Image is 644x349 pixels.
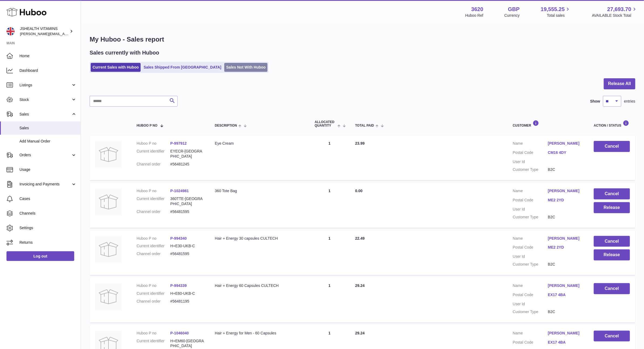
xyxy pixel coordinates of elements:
[170,331,189,335] a: P-1046040
[215,331,304,336] div: Hair + Energy for Men - 60 Capsules
[548,283,583,288] a: [PERSON_NAME]
[508,6,520,13] strong: GBP
[137,251,170,256] dt: Channel order
[170,283,187,288] a: P-994339
[309,135,350,180] td: 1
[548,309,583,314] dd: B2C
[215,141,304,146] div: Eye Cream
[548,245,583,250] a: ME2 2YD
[137,196,170,206] dt: Current identifier
[594,120,630,127] div: Action / Status
[548,340,583,345] a: EX17 4BA
[548,236,583,241] a: [PERSON_NAME]
[604,78,635,89] button: Release All
[170,162,204,167] dd: #56481245
[95,188,122,215] img: no-photo.jpg
[592,6,638,18] a: 27,693.70 AVAILABLE Stock Total
[215,283,304,288] div: Hair + Energy 60 Capsules CULTECH
[548,167,583,172] dd: B2C
[19,97,71,102] span: Stock
[548,150,583,155] a: CM16 4DY
[624,99,635,104] span: entries
[19,53,77,59] span: Home
[547,13,571,18] span: Total sales
[19,126,77,131] span: Sales
[95,236,122,263] img: no-photo.jpg
[19,225,77,231] span: Settings
[513,301,548,307] dt: User Id
[513,331,548,337] dt: Name
[513,150,548,157] dt: Postal Code
[309,278,350,323] td: 1
[513,159,548,164] dt: User Id
[137,149,170,159] dt: Current identifier
[471,6,483,13] strong: 3620
[137,162,170,167] dt: Channel order
[137,236,170,241] dt: Huboo P no
[215,188,304,194] div: 360 Tote Bag
[90,49,159,56] h2: Sales currently with Huboo
[19,240,77,245] span: Returns
[137,188,170,194] dt: Huboo P no
[548,141,583,146] a: [PERSON_NAME]
[594,236,630,247] button: Cancel
[170,299,204,304] dd: #56481195
[504,13,520,18] div: Currency
[19,83,71,88] span: Listings
[541,6,571,18] a: 19,555.25 Total sales
[142,63,223,72] a: Sales Shipped From [GEOGRAPHIC_DATA]
[170,149,204,159] dd: EYECR-[GEOGRAPHIC_DATA]
[513,215,548,220] dt: Customer Type
[137,338,170,349] dt: Current identifier
[355,141,365,145] span: 23.99
[170,196,204,206] dd: 360TTE-[GEOGRAPHIC_DATA]
[513,292,548,299] dt: Postal Code
[548,188,583,194] a: [PERSON_NAME]
[137,141,170,146] dt: Huboo P no
[19,139,77,144] span: Add Manual Order
[19,167,77,172] span: Usage
[19,182,71,187] span: Invoicing and Payments
[19,112,71,117] span: Sales
[6,27,15,35] img: francesca@jshealthvitamins.com
[137,291,170,296] dt: Current identifier
[170,141,187,145] a: P-997912
[355,283,365,288] span: 29.24
[513,141,548,147] dt: Name
[215,236,304,241] div: Hair + Energy 30 capsules CULTECH
[170,243,204,249] dd: H+E30-UKB-C
[20,26,69,36] div: JSHEALTH VITAMINS
[137,124,157,127] span: Huboo P no
[513,340,548,346] dt: Postal Code
[513,120,583,127] div: Customer
[170,209,204,214] dd: #56481595
[137,283,170,288] dt: Huboo P no
[548,215,583,220] dd: B2C
[594,331,630,342] button: Cancel
[513,207,548,212] dt: User Id
[170,338,204,349] dd: H+EM60-[GEOGRAPHIC_DATA]
[590,99,600,104] label: Show
[137,299,170,304] dt: Channel order
[513,188,548,195] dt: Name
[607,6,631,13] span: 27,693.70
[91,63,141,72] a: Current Sales with Huboo
[592,13,638,18] span: AVAILABLE Stock Total
[170,236,187,240] a: P-994340
[6,251,74,261] a: Log out
[309,231,350,275] td: 1
[594,202,630,213] button: Release
[137,209,170,214] dt: Channel order
[19,153,71,158] span: Orders
[355,331,365,335] span: 29.24
[90,35,635,44] h1: My Huboo - Sales report
[548,292,583,297] a: EX17 4BA
[19,211,77,216] span: Channels
[594,283,630,294] button: Cancel
[170,291,204,296] dd: H+E60-UKB-C
[513,262,548,267] dt: Customer Type
[513,254,548,259] dt: User Id
[170,251,204,256] dd: #56481595
[548,262,583,267] dd: B2C
[215,124,237,127] span: Description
